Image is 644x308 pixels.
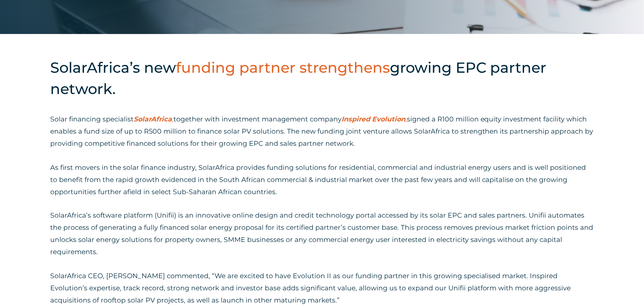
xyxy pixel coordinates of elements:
[50,270,594,307] p: SolarAfrica CEO, [PERSON_NAME] commented, “We are excited to have Evolution II as our funding par...
[134,115,173,123] span: ,
[341,115,407,123] span: ,
[50,113,594,150] p: Solar financing specialist together with investment management company signed a R100 million equi...
[50,57,594,100] h2: SolarAfrica’s new growing EPC partner network.
[134,115,172,123] a: SolarAfrica
[176,59,390,76] span: funding partner strengthens
[50,210,594,258] p: SolarAfrica’s software platform (Unifii) is an innovative online design and credit technology por...
[341,115,405,123] a: Inspired Evolution
[50,162,594,198] p: As first movers in the solar finance industry, SolarAfrica provides funding solutions for residen...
